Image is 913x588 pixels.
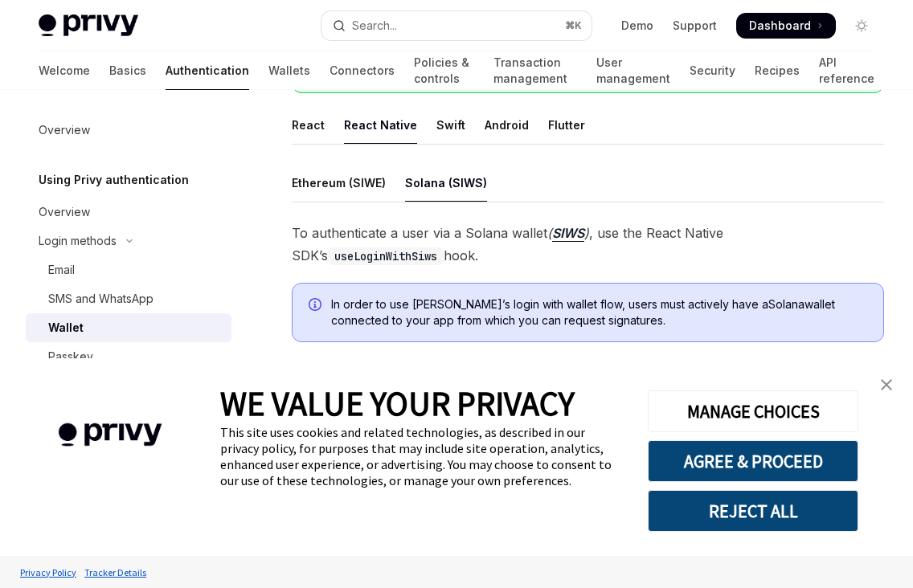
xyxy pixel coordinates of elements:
[690,51,735,90] a: Security
[26,116,231,145] a: Overview
[26,227,231,255] button: Toggle Login methods section
[292,222,884,267] span: To authenticate a user via a Solana wallet , use the React Native SDK’s hook.
[405,164,487,202] div: Solana (SIWS)
[39,202,90,222] div: Overview
[48,260,75,280] div: Email
[414,51,474,90] a: Policies & controls
[39,231,117,251] div: Login methods
[26,198,231,227] a: Overview
[648,490,858,532] button: REJECT ALL
[344,106,417,144] div: React Native
[331,296,867,329] span: In order to use [PERSON_NAME]’s login with wallet flow, users must actively have a Solana wallet ...
[166,51,249,90] a: Authentication
[648,390,858,432] button: MANAGE CHOICES
[268,51,310,90] a: Wallets
[220,424,624,488] div: This site uses cookies and related technologies, as described in our privacy policy, for purposes...
[48,289,154,308] div: SMS and WhatsApp
[39,120,90,140] div: Overview
[547,225,589,242] em: ( )
[596,51,670,90] a: User management
[552,225,584,242] a: SIWS
[309,298,325,314] svg: Info
[648,440,858,482] button: AGREE & PROCEED
[109,51,146,90] a: Basics
[352,16,397,35] div: Search...
[39,51,90,90] a: Welcome
[621,18,653,34] a: Demo
[26,284,231,313] a: SMS and WhatsApp
[870,369,903,401] a: close banner
[330,51,395,90] a: Connectors
[436,106,465,144] div: Swift
[26,313,231,342] a: Wallet
[565,19,582,32] span: ⌘ K
[39,170,189,190] h5: Using Privy authentication
[48,318,84,337] div: Wallet
[292,106,325,144] div: React
[749,18,811,34] span: Dashboard
[881,379,892,390] img: close banner
[26,342,231,371] a: Passkey
[80,558,150,586] a: Tracker Details
[755,51,800,90] a: Recipes
[48,347,93,366] div: Passkey
[736,13,836,39] a: Dashboard
[328,247,444,265] code: useLoginWithSiws
[819,51,874,90] a: API reference
[321,11,592,40] button: Open search
[292,164,386,202] div: Ethereum (SIWE)
[485,106,529,144] div: Android
[16,558,80,586] a: Privacy Policy
[24,400,196,470] img: company logo
[39,14,138,37] img: light logo
[673,18,717,34] a: Support
[220,382,575,424] span: WE VALUE YOUR PRIVACY
[26,255,231,284] a: Email
[849,13,874,39] button: Toggle dark mode
[493,51,577,90] a: Transaction management
[548,106,585,144] div: Flutter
